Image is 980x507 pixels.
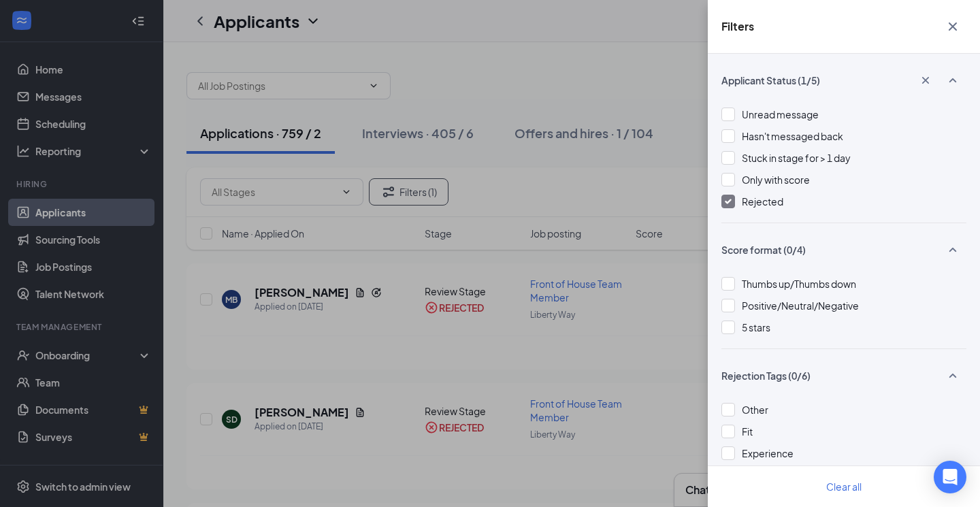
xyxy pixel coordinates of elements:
[742,404,768,416] span: Other
[742,195,783,208] span: Rejected
[721,243,806,257] span: Score format (0/4)
[742,447,794,459] span: Experience
[939,14,966,39] button: Cross
[945,72,961,88] svg: SmallChevronUp
[945,242,961,258] svg: SmallChevronUp
[742,152,851,164] span: Stuck in stage for > 1 day
[939,67,966,93] button: SmallChevronUp
[742,299,859,312] span: Positive/Neutral/Negative
[742,174,810,186] span: Only with score
[934,461,966,493] div: Open Intercom Messenger
[721,369,811,382] span: Rejection Tags (0/6)
[919,73,932,87] svg: Cross
[725,199,732,204] img: checkbox
[742,425,753,438] span: Fit
[810,473,878,500] button: Clear all
[912,69,939,92] button: Cross
[742,108,819,120] span: Unread message
[721,19,754,34] h5: Filters
[742,278,856,290] span: Thumbs up/Thumbs down
[939,237,966,263] button: SmallChevronUp
[945,367,961,384] svg: SmallChevronUp
[742,321,770,333] span: 5 stars
[721,73,820,87] span: Applicant Status (1/5)
[945,18,961,35] svg: Cross
[939,363,966,389] button: SmallChevronUp
[742,130,843,142] span: Hasn't messaged back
